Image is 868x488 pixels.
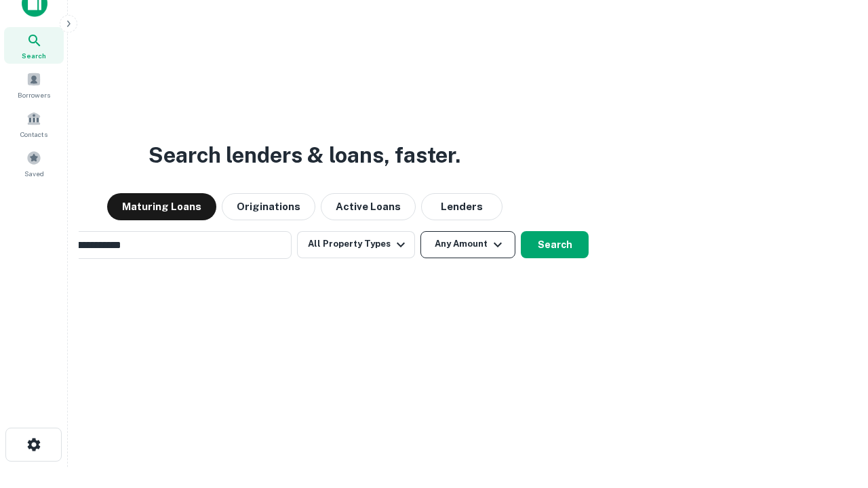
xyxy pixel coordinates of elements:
span: Search [22,50,46,61]
a: Search [4,27,64,64]
button: Maturing Loans [107,193,216,220]
a: Borrowers [4,66,64,103]
button: Originations [222,193,315,220]
button: Lenders [421,193,502,220]
a: Contacts [4,106,64,142]
button: Active Loans [321,193,416,220]
button: Any Amount [420,231,515,258]
button: All Property Types [297,231,415,258]
iframe: Chat Widget [800,380,868,445]
h3: Search lenders & loans, faster. [149,139,460,171]
span: Saved [24,168,44,179]
span: Borrowers [18,89,50,100]
a: Saved [4,145,64,182]
button: Search [521,231,589,258]
span: Contacts [20,129,47,140]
